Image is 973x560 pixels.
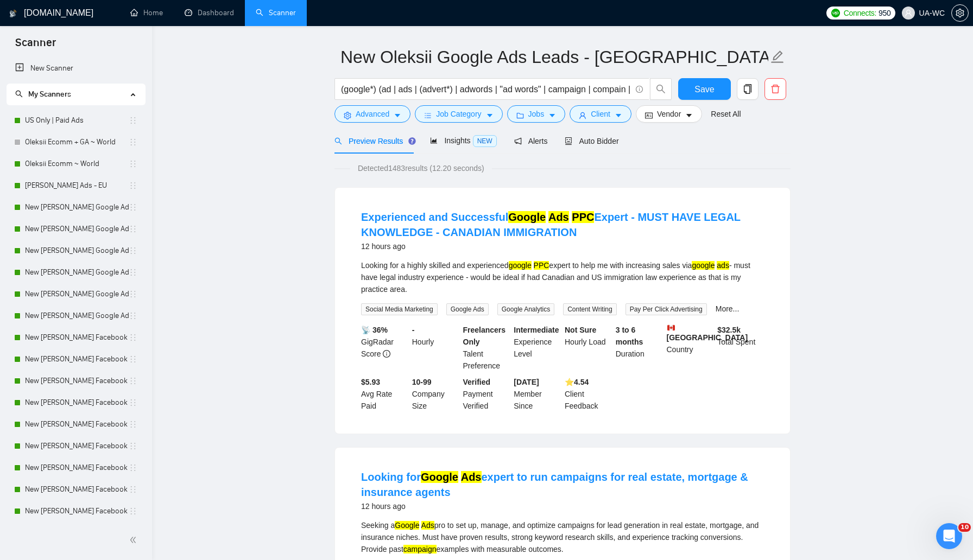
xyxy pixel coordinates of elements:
a: New [PERSON_NAME] Google Ads - [GEOGRAPHIC_DATA]/JP/CN/IL/SG/HK/QA/[GEOGRAPHIC_DATA] [25,283,129,305]
a: New [PERSON_NAME] Facebook Ads - [GEOGRAPHIC_DATA]/IR/[GEOGRAPHIC_DATA] [25,435,129,457]
li: US Only | Paid Ads [7,110,145,131]
li: Oleksii Ecomm ~ World [7,153,145,175]
b: $ 32.5k [717,326,741,334]
input: Search Freelance Jobs... [341,82,631,96]
button: folderJobscaret-down [507,105,566,123]
mark: Ads [461,471,482,483]
li: New Ivan Facebook Ads - Rest of the World [7,500,145,522]
span: holder [129,507,137,516]
span: holder [129,246,137,255]
li: New Ivan Facebook Ads Other Specific - US|CA [7,348,145,370]
mark: Google [395,521,419,530]
span: folder [516,111,524,119]
li: New Ivan Google Ads - EU+CH ex Nordic [7,196,145,218]
span: caret-down [394,111,401,119]
a: New [PERSON_NAME] Google Ads Other - [GEOGRAPHIC_DATA]|[GEOGRAPHIC_DATA] [25,218,129,240]
div: Avg Rate Paid [359,376,410,412]
b: 📡 36% [361,326,388,334]
li: Oleksii Ecomm + GA ~ World [7,131,145,153]
a: setting [951,9,969,17]
span: Content Writing [563,303,616,315]
li: New Ivan Facebook Ads - UAE/JP/CN/IL/SG/HK/QA/SA [7,479,145,500]
button: barsJob Categorycaret-down [415,105,502,123]
li: New Ivan Facebook Ads Leads - US|CA [7,327,145,348]
b: Verified [463,378,491,386]
span: caret-down [548,111,556,119]
span: caret-down [486,111,494,119]
span: holder [129,290,137,298]
mark: PPC [572,211,594,223]
span: area-chart [430,137,438,144]
span: notification [514,137,522,145]
div: Company Size [410,376,461,412]
div: Tooltip anchor [407,136,417,146]
a: New [PERSON_NAME] Facebook Ads Leads - [GEOGRAPHIC_DATA]|[GEOGRAPHIC_DATA] [25,327,129,348]
li: Ivan Paid Ads - EU [7,175,145,196]
div: Country [665,324,716,372]
a: New [PERSON_NAME] Google Ads - Nordic [25,240,129,262]
span: double-left [129,534,140,545]
div: Duration [614,324,665,372]
span: user [905,9,912,17]
div: Looking for a highly skilled and experienced expert to help me with increasing sales via - must h... [361,259,764,295]
span: Detected 1483 results (12.20 seconds) [350,162,492,174]
span: holder [129,225,137,233]
b: 10-99 [412,378,432,386]
b: [GEOGRAPHIC_DATA] [667,324,748,342]
span: info-circle [636,86,643,93]
b: $5.93 [361,378,380,386]
span: search [650,84,671,94]
a: homeHome [130,8,163,17]
a: New [PERSON_NAME] Facebook Ads - Nordic [25,413,129,435]
b: Intermediate [514,326,559,334]
button: copy [737,78,759,100]
li: New Ivan Google Ads - Nordic [7,240,145,262]
span: Alerts [514,137,548,145]
a: Reset All [711,108,741,120]
mark: Google [508,211,546,223]
div: Hourly Load [563,324,614,372]
b: Not Sure [565,326,596,334]
li: New Ivan Google Ads - AU/UK/IR/NZ/SA [7,262,145,283]
button: settingAdvancedcaret-down [334,105,410,123]
li: New Ivan Facebook Ads - Nordic [7,413,145,435]
span: holder [129,420,137,429]
div: Total Spent [715,324,766,372]
a: New [PERSON_NAME] Facebook Ads - EU+CH ex Nordic [25,392,129,413]
span: Pay Per Click Advertising [625,303,707,315]
span: holder [129,398,137,407]
a: Oleksii Ecomm + GA ~ World [25,131,129,153]
a: dashboardDashboard [185,8,234,17]
a: Oleksii Ecomm ~ World [25,153,129,175]
mark: Ads [548,211,569,223]
a: New [PERSON_NAME] Facebook Ads - Rest of the World [25,500,129,522]
a: [PERSON_NAME] Ads - EU [25,175,129,196]
a: New Scanner [15,58,136,79]
li: New Scanner [7,58,145,79]
mark: Google [421,471,458,483]
a: New [PERSON_NAME] Google Ads - EU+CH ex Nordic [25,196,129,218]
a: New [PERSON_NAME] Facebook Ads Other Specific - [GEOGRAPHIC_DATA]|[GEOGRAPHIC_DATA] [25,348,129,370]
span: caret-down [615,111,622,119]
div: Client Feedback [563,376,614,412]
div: Hourly [410,324,461,372]
span: holder [129,355,137,364]
div: Talent Preference [461,324,512,372]
span: Connects: [844,7,876,19]
span: bars [424,111,432,119]
span: info-circle [383,350,390,358]
a: More... [716,304,740,313]
button: delete [764,78,786,100]
span: Vendor [657,108,681,120]
mark: campaign [403,545,437,553]
div: Payment Verified [461,376,512,412]
mark: ads [717,261,729,270]
input: Scanner name... [340,43,768,71]
a: New [PERSON_NAME] Facebook Ads Other non-Specific - [GEOGRAPHIC_DATA]|[GEOGRAPHIC_DATA] [25,370,129,392]
span: holder [129,333,137,342]
span: delete [765,84,786,94]
a: New [PERSON_NAME] Facebook Ads - /AU/[GEOGRAPHIC_DATA]/ [25,457,129,479]
span: holder [129,377,137,385]
span: robot [565,137,572,145]
button: search [650,78,672,100]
